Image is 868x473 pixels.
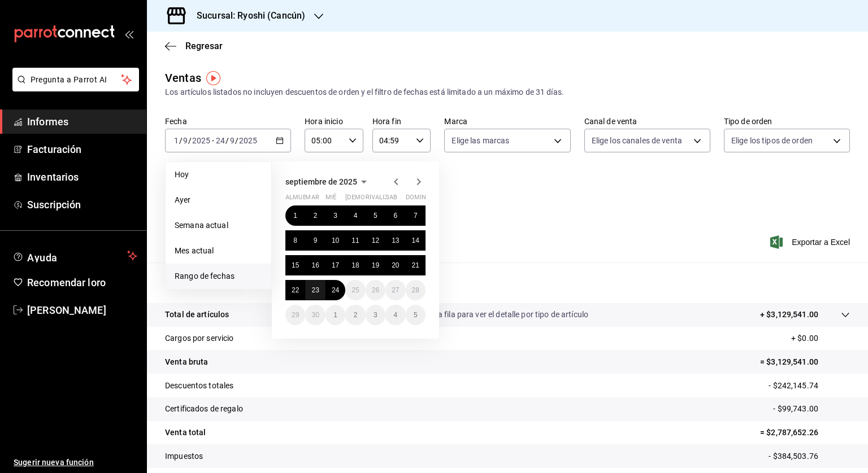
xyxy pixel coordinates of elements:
[225,136,229,145] font: /
[406,305,426,325] button: 5 de octubre de 2025
[305,205,325,226] button: 2 de septiembre de 2025
[406,280,426,300] button: 28 de septiembre de 2025
[385,280,405,300] button: 27 de septiembre de 2025
[206,71,220,85] button: Marcador de información sobre herramientas
[366,230,385,251] button: 12 de septiembre de 2025
[351,286,359,294] font: 25
[584,117,637,126] font: Canal de venta
[452,136,509,145] font: Elige las marcas
[354,311,358,319] font: 2
[325,194,336,205] abbr: miércoles
[374,311,377,319] abbr: 3 de octubre de 2025
[332,261,339,269] abbr: 17 de septiembre de 2025
[385,305,405,325] button: 4 de octubre de 2025
[27,304,106,316] font: [PERSON_NAME]
[366,205,385,226] button: 5 de septiembre de 2025
[285,305,305,325] button: 29 de septiembre de 2025
[393,311,397,319] abbr: 4 de octubre de 2025
[12,68,139,91] button: Pregunta a Parrot AI
[414,311,418,319] abbr: 5 de octubre de 2025
[285,280,305,300] button: 22 de septiembre de 2025
[372,236,379,244] abbr: 12 de septiembre de 2025
[314,236,318,244] font: 9
[325,194,336,201] font: mié
[292,311,299,319] font: 29
[393,311,397,319] font: 4
[185,41,223,51] font: Regresar
[311,286,319,294] abbr: 23 de septiembre de 2025
[175,195,191,204] font: Ayer
[354,212,358,220] font: 4
[325,205,345,226] button: 3 de septiembre de 2025
[412,261,419,269] font: 21
[333,311,337,319] abbr: 1 de octubre de 2025
[385,194,397,201] font: sab
[345,280,365,300] button: 25 de septiembre de 2025
[385,205,405,226] button: 6 de septiembre de 2025
[345,194,412,201] font: [DEMOGRAPHIC_DATA]
[27,143,81,155] font: Facturación
[197,10,305,21] font: Sucursal: Ryoshi (Cancún)
[414,212,418,220] font: 7
[311,261,319,269] abbr: 16 de septiembre de 2025
[165,357,208,366] font: Venta bruta
[374,212,377,220] abbr: 5 de septiembre de 2025
[372,117,401,126] font: Hora fin
[305,117,342,126] font: Hora inicio
[292,286,299,294] abbr: 22 de septiembre de 2025
[165,41,223,51] button: Regresar
[215,136,225,145] input: --
[285,194,319,201] font: almuerzo
[385,194,397,205] abbr: sábado
[175,170,189,179] font: Hoy
[285,255,305,275] button: 15 de septiembre de 2025
[406,194,433,201] font: dominio
[374,212,377,220] font: 5
[792,238,850,247] font: Exportar a Excel
[392,286,399,294] font: 27
[165,71,201,85] font: Ventas
[401,310,588,319] font: Da clic en la fila para ver el detalle por tipo de artículo
[760,428,818,437] font: = $2,787,652.26
[314,212,318,220] abbr: 2 de septiembre de 2025
[293,212,297,220] abbr: 1 de septiembre de 2025
[238,136,258,145] input: ----
[305,255,325,275] button: 16 de septiembre de 2025
[165,310,229,319] font: Total de artículos
[285,205,305,226] button: 1 de septiembre de 2025
[406,255,426,275] button: 21 de septiembre de 2025
[311,311,319,319] abbr: 30 de septiembre de 2025
[165,87,564,97] font: Los artículos listados no incluyen descuentos de orden y el filtro de fechas está limitado a un m...
[305,194,319,201] font: mar
[412,236,419,244] abbr: 14 de septiembre de 2025
[392,236,399,244] font: 13
[406,194,433,205] abbr: domingo
[332,236,339,244] abbr: 10 de septiembre de 2025
[183,136,188,145] input: --
[292,261,299,269] abbr: 15 de septiembre de 2025
[354,212,358,220] abbr: 4 de septiembre de 2025
[406,205,426,226] button: 7 de septiembre de 2025
[235,136,238,145] font: /
[345,230,365,251] button: 11 de septiembre de 2025
[406,230,426,251] button: 14 de septiembre de 2025
[393,212,397,220] abbr: 6 de septiembre de 2025
[333,311,337,319] font: 1
[351,261,359,269] abbr: 18 de septiembre de 2025
[414,311,418,319] font: 5
[285,194,319,205] abbr: lunes
[392,286,399,294] abbr: 27 de septiembre de 2025
[292,311,299,319] abbr: 29 de septiembre de 2025
[392,236,399,244] abbr: 13 de septiembre de 2025
[412,286,419,294] font: 28
[372,286,379,294] font: 26
[311,261,319,269] font: 16
[345,205,365,226] button: 4 de septiembre de 2025
[27,252,58,264] font: Ayuda
[372,236,379,244] font: 12
[354,311,358,319] abbr: 2 de octubre de 2025
[372,286,379,294] abbr: 26 de septiembre de 2025
[345,194,412,205] abbr: jueves
[366,194,397,201] font: rivalizar
[293,212,297,220] font: 1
